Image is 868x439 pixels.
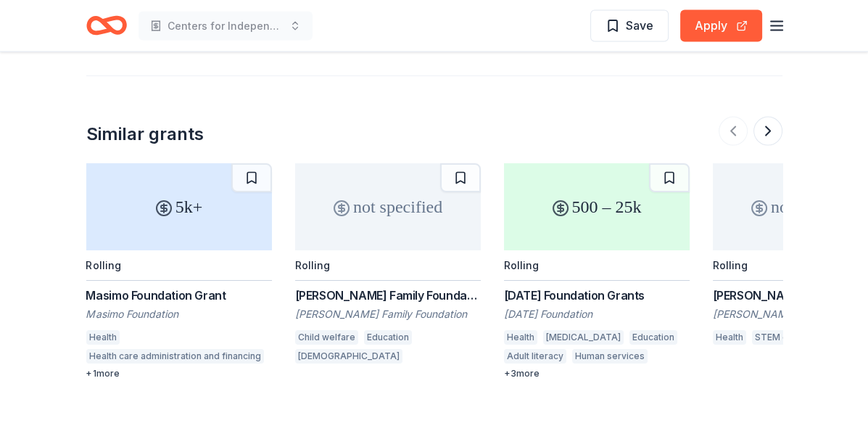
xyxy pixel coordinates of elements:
div: Similar grants [86,123,204,146]
div: [MEDICAL_DATA] [543,330,624,345]
div: not specified [295,163,481,250]
div: + 1 more [86,368,272,379]
div: Human services [572,349,648,364]
div: [PERSON_NAME] Family Foundation Grants [295,287,481,304]
a: Home [86,9,127,43]
div: Health [504,330,537,345]
div: [DATE] Foundation Grants [504,287,690,304]
div: + 3 more [504,368,690,379]
div: [DEMOGRAPHIC_DATA] [295,349,402,364]
div: [DATE] Foundation [504,307,690,321]
div: Rolling [86,259,121,271]
div: Health care administration and financing [86,349,264,364]
div: Rolling [295,259,330,271]
div: Education [629,330,677,345]
span: Save [626,16,653,35]
div: [PERSON_NAME] Family Foundation [295,307,481,321]
div: STEM education [752,330,828,345]
div: Adult literacy [504,349,566,364]
div: 500 – 25k [504,163,690,250]
div: Child welfare [295,330,358,345]
div: Health [713,330,746,345]
span: Centers for Independence Operations and Programming [168,17,284,35]
button: Save [590,10,669,42]
a: 5k+RollingMasimo Foundation GrantMasimo FoundationHealthHealth care administration and financing+... [86,163,272,379]
div: Education [364,330,412,345]
div: Masimo Foundation [86,307,272,321]
button: Apply [680,10,762,42]
div: Health [86,330,120,345]
div: Rolling [504,259,539,271]
div: 5k+ [86,163,272,250]
div: Rolling [713,259,748,271]
a: 500 – 25kRolling[DATE] Foundation Grants[DATE] FoundationHealth[MEDICAL_DATA]EducationAdult liter... [504,163,690,379]
a: not specifiedRolling[PERSON_NAME] Family Foundation Grants[PERSON_NAME] Family FoundationChild we... [295,163,481,368]
button: Centers for Independence Operations and Programming [139,12,313,41]
div: Masimo Foundation Grant [86,287,272,304]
